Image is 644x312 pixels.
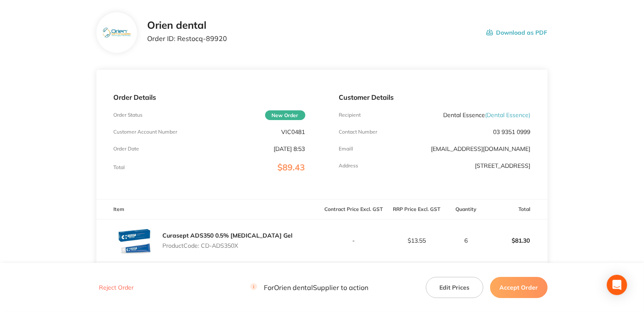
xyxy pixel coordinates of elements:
p: 6 [449,237,484,244]
button: Accept Order [490,277,548,298]
p: Emaill [339,146,354,152]
p: Address [339,163,359,169]
p: $81.30 [485,230,547,251]
span: New Order [265,110,305,120]
a: [EMAIL_ADDRESS][DOMAIN_NAME] [431,145,531,153]
th: Total [484,200,547,219]
img: eTEwcnBkag [103,27,131,38]
p: Contact Number [339,129,378,135]
p: Order Status [113,112,143,118]
button: Reject Order [96,284,136,292]
p: [DATE] 8:53 [274,145,305,152]
th: Quantity [448,200,484,219]
p: For Orien dental Supplier to action [250,284,368,292]
span: $89.43 [278,162,305,172]
a: Curasept ADS350 0.5% [MEDICAL_DATA] Gel [162,232,293,239]
p: VIC0481 [282,129,305,135]
p: Order ID: Restocq- 89920 [147,35,227,42]
h2: Orien dental [147,19,227,31]
th: Contract Price Excl. GST [322,200,385,219]
p: [STREET_ADDRESS] [475,162,531,169]
p: Dental Essence [444,112,531,118]
p: Total [113,164,125,170]
p: - [323,237,385,244]
p: Customer Details [339,93,531,101]
p: Recipient [339,112,361,118]
p: 03 9351 0999 [493,129,531,135]
button: Edit Prices [426,277,483,298]
span: ( Dental Essence ) [485,111,531,119]
p: $13.55 [386,237,448,244]
td: Message: - [96,262,322,287]
p: Product Code: CD-ADS350X [162,242,293,249]
p: Order Details [113,93,305,101]
img: ZGRkMXZoZA [113,219,156,262]
p: Customer Account Number [113,129,177,135]
button: Download as PDF [486,19,548,46]
div: Open Intercom Messenger [607,275,627,295]
th: RRP Price Excl. GST [385,200,448,219]
th: Item [96,200,322,219]
p: Order Date [113,146,139,152]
